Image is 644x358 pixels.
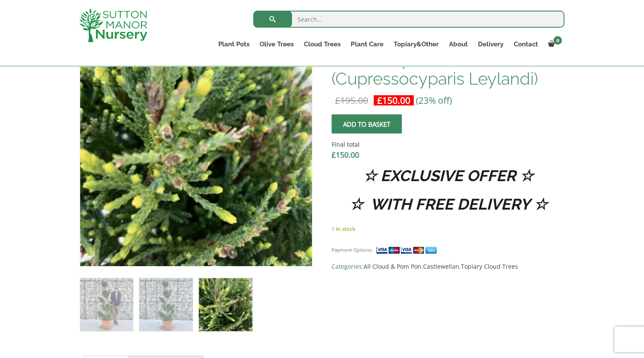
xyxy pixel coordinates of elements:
[332,150,359,160] bdi: 150.00
[255,38,299,50] a: Olive Trees
[346,38,388,50] a: Plant Care
[423,262,459,270] a: Castlewellan
[444,38,472,50] a: About
[199,278,252,331] img: Castlewellan Gold Cloud Tree S Stem 1.70 M (Cupressocyparis Leylandi) - Image 3
[376,246,440,255] img: payment supported
[253,11,564,28] input: Search...
[364,262,421,270] a: All Cloud & Pom Pon
[543,38,564,50] a: 0
[332,139,564,150] dt: Final total
[363,167,533,185] strong: ☆ EXCLUSIVE OFFER ☆
[332,150,336,160] span: £
[377,94,382,106] span: £
[508,38,543,50] a: Contact
[139,278,192,331] img: Castlewellan Gold Cloud Tree S Stem 1.70 M (Cupressocyparis Leylandi) - Image 2
[335,94,368,106] bdi: 195.00
[299,38,346,50] a: Cloud Trees
[335,94,340,106] span: £
[332,261,564,272] span: Categories: , ,
[553,36,562,45] span: 0
[349,195,547,213] strong: ☆ WITH FREE DELIVERY ☆
[416,94,452,106] span: (23% off)
[213,38,255,50] a: Plant Pots
[332,224,564,234] p: 1 in stock
[79,9,147,42] img: logo
[80,278,133,331] img: Castlewellan Gold Cloud Tree S Stem 1.70 M (Cupressocyparis Leylandi)
[461,262,518,270] a: Topiary Cloud Trees
[472,38,508,50] a: Delivery
[377,94,410,106] bdi: 150.00
[332,247,373,253] small: Payment Options:
[332,114,402,134] button: Add to basket
[388,38,444,50] a: Topiary&Other
[332,34,564,88] h1: Castlewellan Gold Cloud Tree S Stem 1.70 M (Cupressocyparis Leylandi)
